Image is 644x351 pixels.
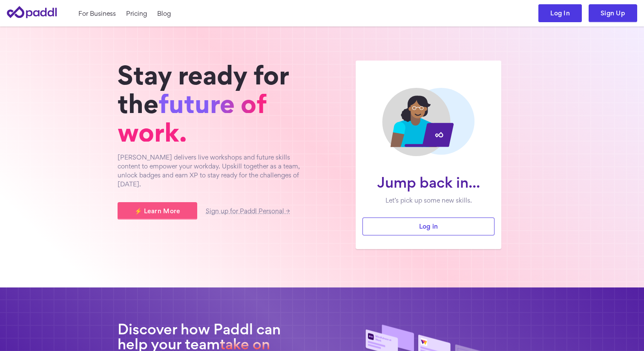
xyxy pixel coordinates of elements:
[118,202,197,220] a: ⚡ Learn More
[118,94,267,142] span: future of work.
[118,61,313,147] h1: Stay ready for the
[369,196,488,205] p: Let’s pick up some new skills.
[589,4,637,22] a: Sign Up
[78,9,116,18] a: For Business
[362,218,494,235] a: Log in
[369,175,488,190] h1: Jump back in...
[126,9,147,18] a: Pricing
[538,4,582,22] a: Log In
[157,9,171,18] a: Blog
[118,153,313,189] p: [PERSON_NAME] delivers live workshops and future skills content to empower your workday. Upskill ...
[206,209,290,214] a: Sign up for Paddl Personal →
